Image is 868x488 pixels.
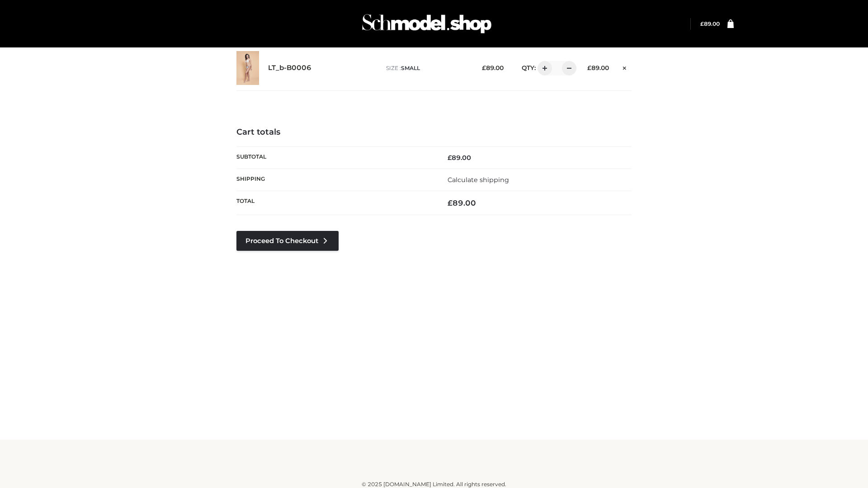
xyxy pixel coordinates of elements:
a: £89.00 [700,20,720,27]
span: £ [448,198,453,207]
a: Proceed to Checkout [236,231,339,251]
bdi: 89.00 [482,64,504,71]
a: Remove this item [618,61,632,73]
a: LT_b-B0006 [268,64,311,72]
span: £ [482,64,486,71]
div: QTY: [513,61,573,75]
span: £ [448,154,452,162]
th: Shipping [236,169,434,191]
bdi: 89.00 [448,154,471,162]
span: £ [700,20,704,27]
p: size : [386,64,468,72]
a: Calculate shipping [448,176,509,184]
img: Schmodel Admin 964 [359,6,495,42]
span: £ [587,64,591,71]
h4: Cart totals [236,127,632,137]
th: Total [236,191,434,215]
bdi: 89.00 [587,64,609,71]
bdi: 89.00 [448,198,476,207]
th: Subtotal [236,146,434,169]
bdi: 89.00 [700,20,720,27]
span: SMALL [401,65,420,71]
